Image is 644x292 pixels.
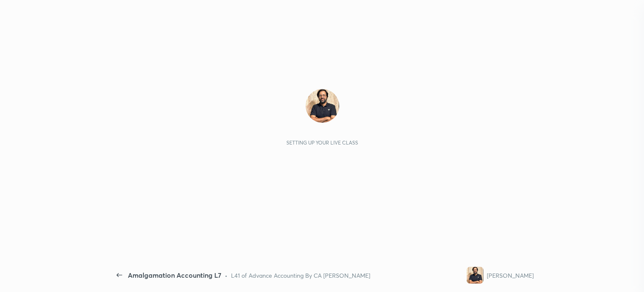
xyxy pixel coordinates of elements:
[225,271,228,280] div: •
[128,270,221,280] div: Amalgamation Accounting L7
[231,271,370,280] div: L41 of Advance Accounting By CA [PERSON_NAME]
[306,89,339,123] img: c03332fea6b14f46a3145b9173f2b3a7.jpg
[286,139,358,146] div: Setting up your live class
[487,271,534,280] div: [PERSON_NAME]
[467,267,483,284] img: c03332fea6b14f46a3145b9173f2b3a7.jpg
